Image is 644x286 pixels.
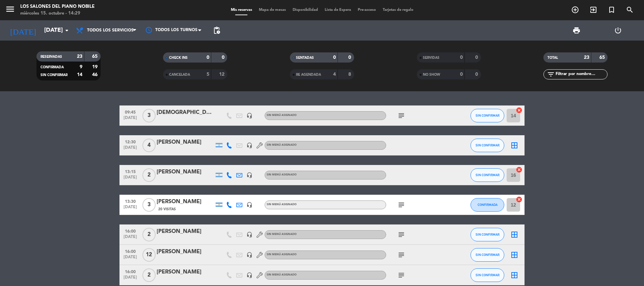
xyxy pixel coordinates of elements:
i: arrow_drop_down [63,26,71,34]
strong: 0 [207,55,209,60]
span: CHECK INS [169,56,188,59]
span: 13:30 [122,197,139,205]
strong: 5 [207,72,209,77]
i: menu [5,4,15,14]
span: pending_actions [213,26,221,34]
i: border_all [510,271,518,279]
i: border_all [510,251,518,259]
span: 3 [142,109,156,122]
strong: 4 [333,72,336,77]
div: [PERSON_NAME] [157,138,214,147]
strong: 65 [599,55,606,60]
span: Disponibilidad [289,8,321,12]
span: 12:30 [122,138,139,145]
span: Sin menú asignado [267,144,297,146]
span: [DATE] [122,235,139,242]
i: power_settings_new [614,26,622,34]
button: SIN CONFIRMAR [471,139,504,152]
strong: 8 [348,72,352,77]
i: subject [397,271,405,279]
input: Filtrar por nombre... [555,71,607,78]
i: [DATE] [5,23,41,38]
div: [PERSON_NAME] [157,247,214,256]
span: Sin menú asignado [267,233,297,236]
span: Mapa de mesas [256,8,289,12]
strong: 0 [460,72,463,77]
i: cancel [516,107,522,114]
strong: 14 [77,72,82,77]
span: [DATE] [122,145,139,153]
span: SIN CONFIRMAR [41,73,68,77]
div: [PERSON_NAME] [157,168,214,176]
i: exit_to_app [589,6,597,14]
span: SIN CONFIRMAR [476,143,500,147]
i: headset_mic [246,113,252,119]
span: RESERVADAS [41,55,62,58]
span: SENTADAS [296,56,314,59]
i: border_all [510,141,518,149]
button: CONFIRMADA [471,198,504,212]
button: SIN CONFIRMAR [471,248,504,262]
i: headset_mic [246,142,252,148]
span: Sin menú asignado [267,173,297,176]
i: headset_mic [246,232,252,238]
span: Pre-acceso [354,8,379,12]
span: [DATE] [122,116,139,123]
strong: 23 [77,54,82,59]
button: SIN CONFIRMAR [471,268,504,282]
span: [DATE] [122,275,139,283]
i: subject [397,112,405,120]
span: Sin menú asignado [267,253,297,256]
span: print [572,26,581,34]
i: subject [397,251,405,259]
span: 12 [142,248,156,262]
span: Sin menú asignado [267,114,297,117]
i: search [626,6,634,14]
i: cancel [516,196,522,203]
span: SIN CONFIRMAR [476,253,500,257]
span: 20 Visitas [158,207,176,212]
strong: 9 [80,65,82,69]
strong: 0 [222,55,226,60]
span: SERVIDAS [423,56,439,59]
strong: 23 [584,55,589,60]
strong: 65 [92,54,99,59]
span: Sin menú asignado [267,273,297,276]
div: [PERSON_NAME] [157,227,214,236]
span: 2 [142,268,156,282]
i: headset_mic [246,172,252,178]
i: add_circle_outline [571,6,579,14]
span: RE AGENDADA [296,73,321,76]
span: CONFIRMADA [41,66,64,69]
strong: 12 [219,72,226,77]
div: [PERSON_NAME] [157,197,214,206]
i: subject [397,231,405,239]
i: headset_mic [246,202,252,208]
button: SIN CONFIRMAR [471,168,504,182]
strong: 0 [475,55,479,60]
span: SIN CONFIRMAR [476,273,500,277]
i: filter_list [547,70,555,78]
strong: 0 [475,72,479,77]
span: 16:00 [122,227,139,235]
span: Mis reservas [227,8,256,12]
span: [DATE] [122,255,139,263]
span: SIN CONFIRMAR [476,173,500,177]
span: CANCELADA [169,73,190,76]
span: 3 [142,198,156,212]
span: SIN CONFIRMAR [476,233,500,236]
strong: 0 [348,55,352,60]
div: miércoles 15. octubre - 14:29 [20,10,95,17]
strong: 0 [460,55,463,60]
i: headset_mic [246,252,252,258]
strong: 46 [92,72,99,77]
span: [DATE] [122,205,139,213]
i: turned_in_not [608,6,616,14]
div: [PERSON_NAME] [157,268,214,277]
div: [DEMOGRAPHIC_DATA] PROPIETARIOS [157,108,214,117]
span: 2 [142,168,156,182]
div: Los Salones del Piano Nobile [20,3,95,10]
i: subject [397,201,405,209]
span: 09:45 [122,108,139,116]
i: border_all [510,231,518,239]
